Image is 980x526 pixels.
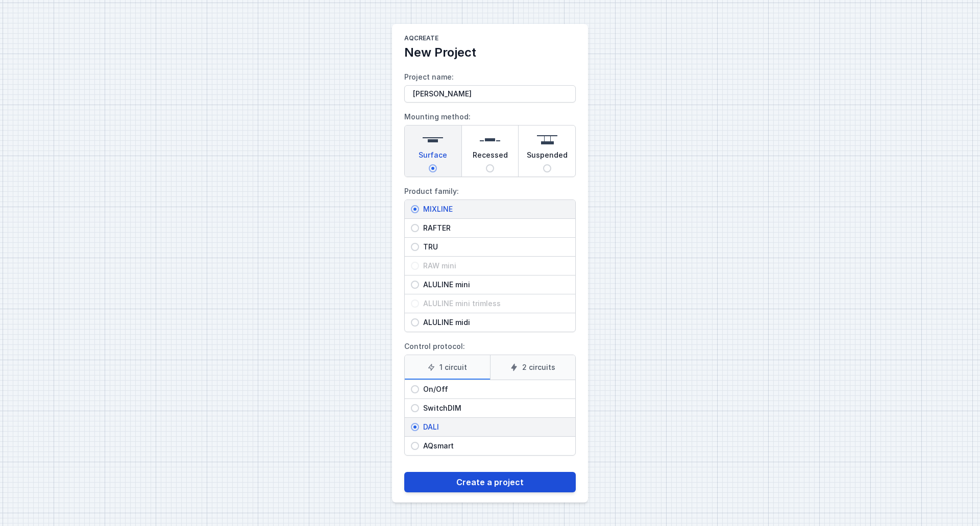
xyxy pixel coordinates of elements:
span: DALI [419,422,569,432]
img: recessed.svg [480,130,500,150]
label: 2 circuits [490,355,576,380]
span: Recessed [473,150,508,164]
label: Mounting method: [404,109,576,177]
span: AQsmart [419,441,569,451]
h1: AQcreate [404,34,576,44]
input: AQsmart [411,442,419,450]
img: suspended.svg [537,130,557,150]
label: Control protocol: [404,338,576,456]
span: Suspended [527,150,568,164]
span: SwitchDIM [419,403,569,413]
input: Surface [429,164,437,172]
label: Product family: [404,183,576,332]
input: On/Off [411,385,419,393]
span: TRU [419,242,569,252]
input: RAFTER [411,224,419,232]
input: Suspended [543,164,551,172]
input: ALULINE midi [411,318,419,327]
span: ALULINE midi [419,317,569,328]
label: Project name: [404,69,576,103]
span: RAFTER [419,223,569,233]
h2: New Project [404,44,576,61]
input: SwitchDIM [411,404,419,412]
input: Recessed [486,164,494,172]
button: Create a project [404,472,576,492]
span: MIXLINE [419,204,569,214]
input: ALULINE mini [411,281,419,289]
img: surface.svg [423,130,443,150]
label: 1 circuit [405,355,490,380]
span: Surface [419,150,447,164]
span: ALULINE mini [419,280,569,290]
input: DALI [411,423,419,431]
input: Project name: [404,85,576,103]
input: MIXLINE [411,205,419,213]
input: TRU [411,243,419,251]
span: On/Off [419,384,569,394]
